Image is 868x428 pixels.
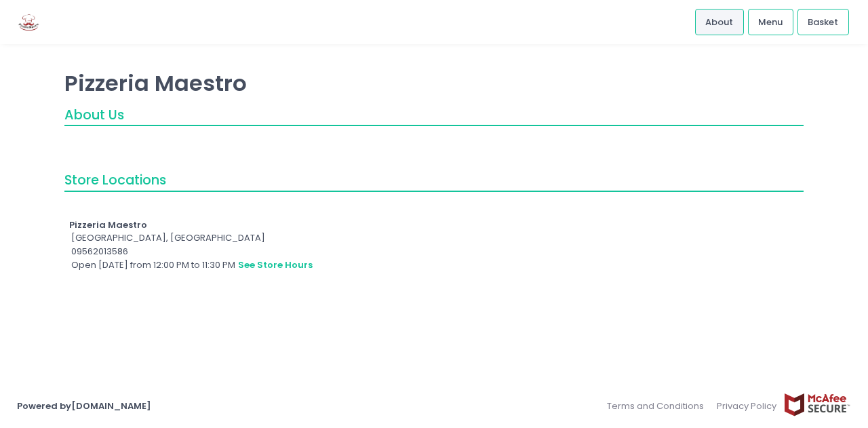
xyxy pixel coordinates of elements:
b: Pizzeria Maestro [69,218,147,231]
a: Menu [748,9,793,35]
a: Terms and Conditions [607,393,711,419]
a: Privacy Policy [711,393,784,419]
div: [GEOGRAPHIC_DATA], [GEOGRAPHIC_DATA] [69,231,800,245]
div: Open [DATE] from 12:00 PM to 11:30 PM [69,258,800,273]
div: Store Locations [64,170,804,191]
span: About [705,16,733,29]
img: mcafee-secure [783,393,851,416]
span: Menu [758,16,783,29]
p: Pizzeria Maestro [64,70,804,96]
div: 09562013586 [69,245,800,258]
img: logo [17,10,41,34]
a: About [695,9,744,35]
div: About Us [64,105,804,126]
button: see store hours [237,258,313,273]
span: Basket [808,16,838,29]
a: Powered by[DOMAIN_NAME] [17,400,151,412]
